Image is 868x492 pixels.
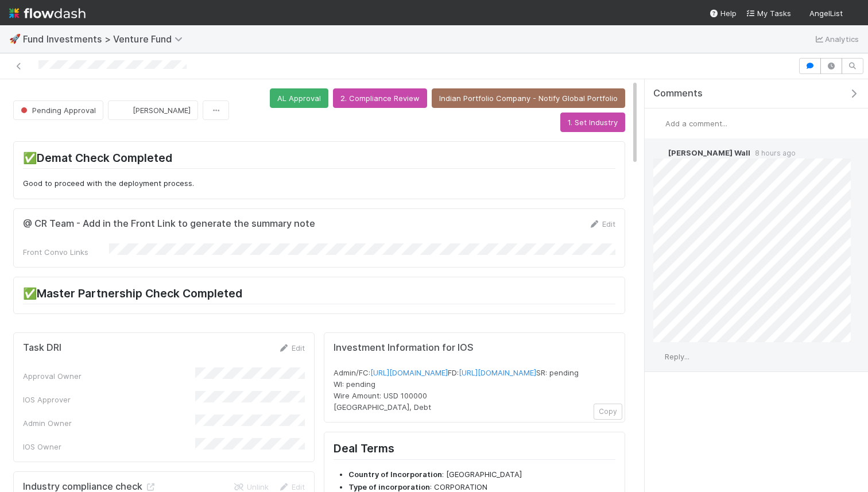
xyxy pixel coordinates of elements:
span: 8 hours ago [750,149,796,157]
span: Comments [653,88,703,99]
h5: Investment Information for IOS [334,342,615,354]
strong: Type of incorporation [348,482,430,491]
a: [URL][DOMAIN_NAME] [459,368,536,377]
button: Copy [594,404,622,420]
a: Edit [278,343,305,352]
span: AngelList [809,9,843,18]
img: avatar_041b9f3e-9684-4023-b9b7-2f10de55285d.png [653,147,665,158]
a: Unlink [233,482,269,491]
div: Admin Owner [23,417,195,429]
h2: ✅Master Partnership Check Completed [23,286,615,304]
span: Reply... [665,352,689,361]
img: avatar_d2b43477-63dc-4e62-be5b-6fdd450c05a1.png [654,118,665,129]
img: avatar_d2b43477-63dc-4e62-be5b-6fdd450c05a1.png [847,8,859,20]
button: 1. Set Industry [560,113,625,132]
button: AL Approval [270,88,328,108]
img: logo-inverted-e16ddd16eac7371096b0.svg [9,3,86,23]
button: [PERSON_NAME] [108,100,198,120]
a: My Tasks [746,7,791,19]
div: IOS Owner [23,441,195,452]
strong: Country of Incorporation [348,470,442,479]
span: Admin/FC: FD: SR: pending WI: pending Wire Amount: USD 100000 [GEOGRAPHIC_DATA], Debt [334,368,579,412]
span: Add a comment... [665,119,727,128]
h5: Task DRI [23,342,61,354]
div: IOS Approver [23,394,195,405]
h5: @ CR Team - Add in the Front Link to generate the summary note [23,218,315,230]
button: Pending Approval [13,100,103,120]
p: Good to proceed with the deployment process. [23,178,615,189]
button: Indian Portfolio Company - Notify Global Portfolio [432,88,625,108]
span: [PERSON_NAME] Wall [668,148,750,157]
a: Edit [588,219,615,228]
h2: ✅Demat Check Completed [23,151,615,169]
a: Analytics [813,32,859,46]
li: : [GEOGRAPHIC_DATA] [348,469,615,481]
span: [PERSON_NAME] [133,106,191,115]
div: Approval Owner [23,370,195,382]
span: 🚀 [9,34,21,44]
img: avatar_d2b43477-63dc-4e62-be5b-6fdd450c05a1.png [118,104,129,116]
button: 2. Compliance Review [333,88,427,108]
span: Pending Approval [18,106,96,115]
span: Fund Investments > Venture Fund [23,33,188,45]
span: My Tasks [746,9,791,18]
a: Edit [278,482,305,491]
img: avatar_d2b43477-63dc-4e62-be5b-6fdd450c05a1.png [653,351,665,363]
a: [URL][DOMAIN_NAME] [370,368,448,377]
div: Help [709,7,737,19]
h2: Deal Terms [334,441,615,459]
div: Front Convo Links [23,246,109,258]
